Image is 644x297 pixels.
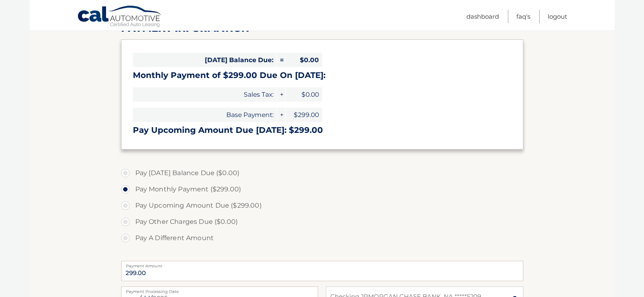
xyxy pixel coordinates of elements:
[133,87,277,102] span: Sales Tax:
[286,87,322,102] span: $0.00
[121,230,523,246] label: Pay A Different Amount
[466,10,499,23] a: Dashboard
[133,125,512,135] h3: Pay Upcoming Amount Due [DATE]: $299.00
[548,10,567,23] a: Logout
[121,181,523,197] label: Pay Monthly Payment ($299.00)
[133,70,512,80] h3: Monthly Payment of $299.00 Due On [DATE]:
[277,108,285,122] span: +
[286,53,322,67] span: $0.00
[121,261,523,281] input: Payment Amount
[77,5,163,29] a: Cal Automotive
[516,10,530,23] a: FAQ's
[121,261,523,267] label: Payment Amount
[121,197,523,214] label: Pay Upcoming Amount Due ($299.00)
[121,286,318,293] label: Payment Processing Date
[277,53,285,67] span: =
[277,87,285,102] span: +
[121,214,523,230] label: Pay Other Charges Due ($0.00)
[286,108,322,122] span: $299.00
[121,165,523,181] label: Pay [DATE] Balance Due ($0.00)
[133,53,277,67] span: [DATE] Balance Due:
[133,108,277,122] span: Base Payment:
